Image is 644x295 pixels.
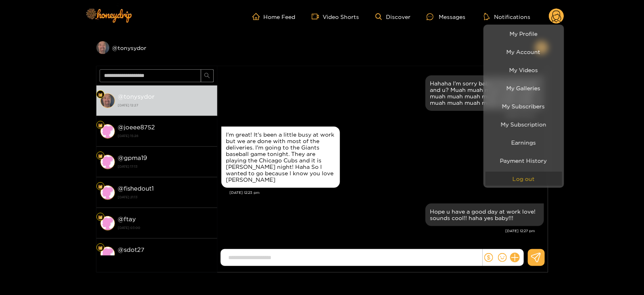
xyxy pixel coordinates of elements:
[486,27,562,41] a: My Profile
[486,135,562,150] a: Earnings
[486,172,562,186] button: Log out
[486,117,562,131] a: My Subscription
[486,99,562,113] a: My Subscribers
[486,81,562,95] a: My Galleries
[486,63,562,77] a: My Videos
[486,154,562,168] a: Payment History
[486,45,562,59] a: My Account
